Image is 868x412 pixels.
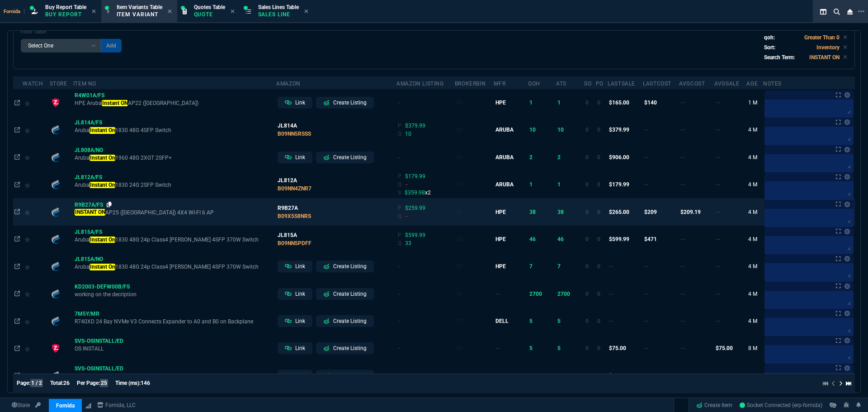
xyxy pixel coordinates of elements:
[405,205,425,211] span: $259.99
[24,233,48,246] div: Add to Watchlist
[398,189,401,196] span: S
[24,260,48,273] div: Add to Watchlist
[746,171,763,198] td: 4 M
[168,8,172,15] nx-icon: Close Tab
[405,181,408,188] span: --
[63,380,70,387] span: 26
[596,89,608,116] td: 0
[529,181,533,188] span: 1
[584,80,591,87] div: SO
[456,318,462,324] span: $0
[529,345,533,351] span: 5
[746,116,763,143] td: 4 M
[316,342,374,354] a: Create Listing
[73,362,276,389] td: OS INSTALL
[644,263,649,270] span: --
[75,209,105,215] mark: INSTANT ON
[316,260,374,272] a: Create Listing
[746,362,763,389] td: 4 M
[14,154,20,161] nx-icon: Open In Opposite Panel
[278,152,312,163] a: Link
[680,236,685,242] span: --
[398,181,401,188] span: Q
[45,4,86,10] span: Buy Report Table
[14,318,20,324] nx-icon: Open In Opposite Panel
[14,127,20,133] nx-icon: Open In Opposite Panel
[100,379,108,388] span: 25
[33,401,43,409] a: API TOKEN
[746,89,763,116] td: 1 M
[398,240,401,246] span: Q
[73,89,276,116] td: HPE Aruba Instant ON AP22 (US)
[680,209,701,215] span: $209.19
[557,263,561,270] span: 7
[405,123,425,129] span: $379.99
[75,154,275,161] span: Aruba 1960 48G 2XGT 2SFP+
[75,373,275,380] span: OS INSTALL
[398,123,401,129] span: P
[680,99,685,106] span: --
[405,213,408,219] span: --
[680,127,685,133] span: --
[278,213,311,219] span: B09X5S8NRS
[680,373,685,379] span: --
[405,131,411,137] span: 10
[529,99,533,106] span: 1
[45,11,86,18] p: Buy Report
[596,171,608,198] td: 0
[584,144,596,171] td: 0
[456,127,462,133] span: $0
[609,236,629,242] span: $599.99
[596,253,608,280] td: 0
[14,99,20,106] nx-icon: Open In Opposite Panel
[14,345,20,351] nx-icon: Open In Opposite Panel
[596,116,608,143] td: 0
[804,34,840,41] code: Greater Than 0
[456,209,462,215] span: $0
[679,80,705,87] div: AvgCost
[714,80,739,87] div: AvgSale
[557,236,564,242] span: 46
[608,80,635,87] div: lastSale
[644,154,649,161] span: --
[495,345,500,351] span: --
[644,291,649,297] span: --
[9,401,33,409] a: Global State
[609,345,626,351] span: $75.00
[858,7,864,16] nx-icon: Open New Tab
[278,370,312,382] a: Link
[278,240,311,246] span: B09NN5PDFF
[73,171,276,198] td: Aruba Instant On 1830 24G 2SFP Switch
[75,345,275,352] span: OS INSTALL
[30,379,43,388] span: 1 / 2
[24,123,48,136] div: Add to Watchlist
[73,198,276,225] td: INSTANT ON AP25 (US) 4X4 WI-FI 6 AP
[495,181,514,188] span: ARUBA
[75,318,275,325] span: R740XD 24 Bay NVMe V3 Connects Expander to A0 and B0 on Backplane
[680,291,685,297] span: --
[73,308,276,335] td: R740XD 24 Bay NVMe V3 Connects Expander to A0 and B0 on Backplane
[73,116,276,143] td: Aruba Instant On 1830 48G 4SFP Switch
[258,4,299,10] span: Sales Lines Table
[763,80,782,87] div: Notes
[584,362,596,389] td: 0
[75,181,275,189] span: Aruba 1830 24G 2SFP Switch
[90,182,115,188] mark: Instant On
[680,345,685,351] span: --
[584,253,596,280] td: 0
[316,152,374,163] a: Create Listing
[529,291,542,297] span: 2700
[529,127,536,133] span: 10
[258,11,299,18] p: Sales Line
[456,291,462,297] span: $0
[14,209,20,215] nx-icon: Open In Opposite Panel
[75,229,102,235] span: JL815A/FS
[398,131,401,137] span: Q
[557,181,561,188] span: 1
[398,205,401,211] span: P
[75,284,130,290] span: KD2003-DEFW00B/FS
[596,198,608,225] td: 0
[405,232,425,238] span: $599.99
[716,373,720,379] span: --
[50,80,67,87] div: Store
